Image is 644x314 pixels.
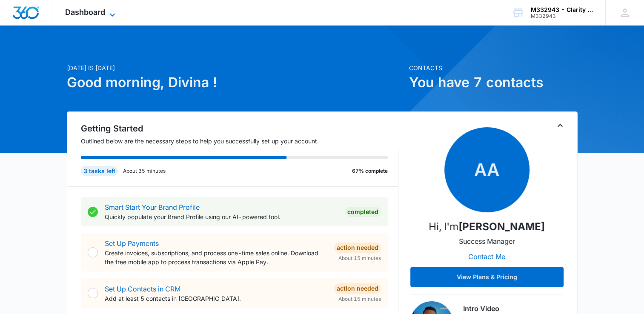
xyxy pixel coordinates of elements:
h2: Getting Started [81,122,398,135]
a: Set Up Contacts in CRM [105,285,180,293]
a: Set Up Payments [105,239,159,248]
strong: [PERSON_NAME] [458,220,545,233]
p: About 35 minutes [123,167,166,175]
a: Smart Start Your Brand Profile [105,203,200,211]
span: Dashboard [65,8,105,17]
p: Contacts [409,63,578,72]
div: account id [531,13,593,19]
h3: Intro Video [463,303,564,314]
button: Contact Me [460,246,514,267]
p: Quickly populate your Brand Profile using our AI-powered tool. [105,212,338,221]
div: Action Needed [334,243,381,253]
p: 67% complete [352,167,388,175]
span: AA [444,127,530,212]
button: Toggle Collapse [555,120,565,131]
span: About 15 minutes [338,254,381,262]
div: account name [531,6,593,13]
p: Add at least 5 contacts in [GEOGRAPHIC_DATA]. [105,294,327,303]
p: Outlined below are the necessary steps to help you successfully set up your account. [81,137,398,146]
button: View Plans & Pricing [410,267,564,287]
h1: Good morning, Divina ! [67,72,404,93]
div: Action Needed [334,283,381,294]
div: 3 tasks left [81,166,118,176]
div: Completed [345,207,381,217]
p: [DATE] is [DATE] [67,63,404,72]
h1: You have 7 contacts [409,72,578,93]
p: Hi, I'm [429,219,545,234]
p: Create invoices, subscriptions, and process one-time sales online. Download the free mobile app t... [105,248,327,266]
p: Success Manager [459,236,515,246]
span: About 15 minutes [338,295,381,303]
